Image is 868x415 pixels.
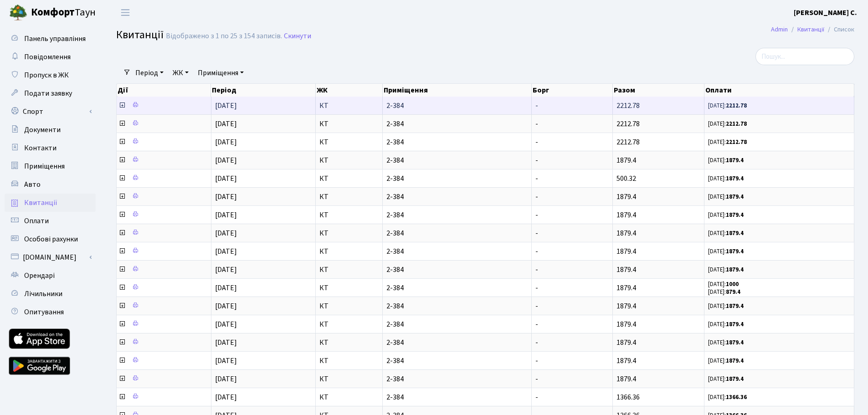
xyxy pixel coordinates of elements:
[24,161,65,171] span: Приміщення
[9,4,27,22] img: logo.png
[708,229,744,237] small: [DATE]:
[215,301,237,311] span: [DATE]
[319,120,379,128] span: КТ
[31,5,75,20] b: Комфорт
[5,121,96,139] a: Документи
[616,192,636,202] span: 1879.4
[708,393,747,401] small: [DATE]:
[24,143,56,153] span: Контакти
[616,101,640,111] span: 2212.78
[726,229,744,237] b: 1879.4
[824,25,854,35] li: Список
[616,137,640,147] span: 2212.78
[708,338,744,347] small: [DATE]:
[704,84,854,97] th: Оплати
[726,288,740,296] b: 879.4
[532,84,613,97] th: Борг
[319,248,379,255] span: КТ
[116,27,164,43] span: Квитанції
[319,357,379,364] span: КТ
[319,138,379,146] span: КТ
[215,283,237,293] span: [DATE]
[114,5,137,20] button: Переключити навігацію
[535,192,538,202] span: -
[616,283,636,293] span: 1879.4
[24,289,62,299] span: Лічильники
[616,374,636,384] span: 1879.4
[726,247,744,256] b: 1879.4
[215,265,237,275] span: [DATE]
[24,179,41,190] span: Авто
[319,284,379,292] span: КТ
[726,338,744,347] b: 1879.4
[708,102,747,110] small: [DATE]:
[726,320,744,328] b: 1879.4
[726,266,744,274] b: 1879.4
[535,119,538,129] span: -
[616,319,636,329] span: 1879.4
[535,301,538,311] span: -
[535,374,538,384] span: -
[319,193,379,200] span: КТ
[284,32,311,41] a: Скинути
[5,102,96,121] a: Спорт
[215,356,237,366] span: [DATE]
[616,119,640,129] span: 2212.78
[215,137,237,147] span: [DATE]
[708,288,740,296] small: [DATE]:
[5,139,96,157] a: Контакти
[319,266,379,273] span: КТ
[616,265,636,275] span: 1879.4
[386,157,528,164] span: 2-384
[726,211,744,219] b: 1879.4
[708,156,744,164] small: [DATE]:
[319,102,379,109] span: КТ
[386,394,528,401] span: 2-384
[132,65,167,81] a: Період
[319,394,379,401] span: КТ
[535,283,538,293] span: -
[708,138,747,146] small: [DATE]:
[215,192,237,202] span: [DATE]
[616,246,636,256] span: 1879.4
[215,174,237,184] span: [DATE]
[386,266,528,273] span: 2-384
[386,248,528,255] span: 2-384
[5,266,96,285] a: Орендарі
[383,84,532,97] th: Приміщення
[166,32,282,41] div: Відображено з 1 по 25 з 154 записів.
[386,302,528,310] span: 2-384
[194,65,247,81] a: Приміщення
[794,8,857,18] b: [PERSON_NAME] С.
[708,174,744,183] small: [DATE]:
[708,120,747,128] small: [DATE]:
[386,321,528,328] span: 2-384
[535,356,538,366] span: -
[726,393,747,401] b: 1366.36
[386,339,528,346] span: 2-384
[215,101,237,111] span: [DATE]
[616,174,636,184] span: 500.32
[616,210,636,220] span: 1879.4
[726,193,744,201] b: 1879.4
[755,48,854,65] input: Пошук...
[535,155,538,165] span: -
[5,66,96,84] a: Пропуск в ЖК
[708,211,744,219] small: [DATE]:
[616,338,636,348] span: 1879.4
[386,230,528,237] span: 2-384
[708,247,744,256] small: [DATE]:
[535,246,538,256] span: -
[726,302,744,310] b: 1879.4
[726,375,744,383] b: 1879.4
[24,88,72,98] span: Подати заявку
[24,52,71,62] span: Повідомлення
[386,120,528,128] span: 2-384
[215,246,237,256] span: [DATE]
[794,7,857,18] a: [PERSON_NAME] С.
[24,198,57,208] span: Квитанції
[708,320,744,328] small: [DATE]:
[708,375,744,383] small: [DATE]:
[215,228,237,238] span: [DATE]
[31,5,96,20] span: Таун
